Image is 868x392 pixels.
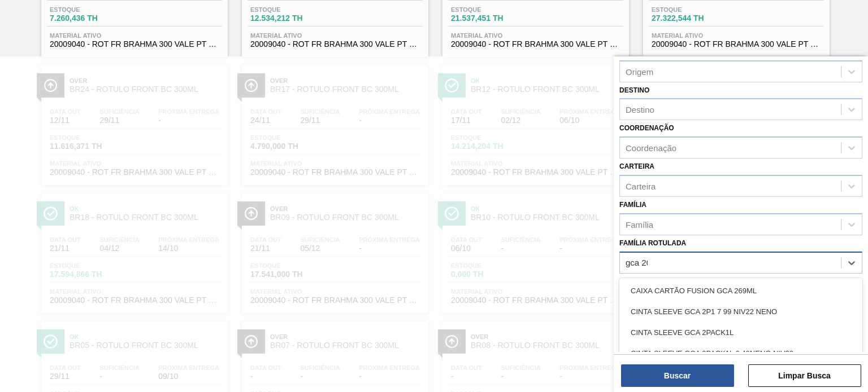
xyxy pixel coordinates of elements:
span: Material ativo [652,32,821,39]
label: Coordenação [619,124,674,132]
label: Família Rotulada [619,239,686,247]
div: Destino [626,105,654,114]
span: 20009040 - ROT FR BRAHMA 300 VALE PT REV02 CX60ML [451,40,620,49]
span: Material ativo [250,32,420,39]
div: Carteira [626,181,656,191]
span: Material ativo [451,32,620,39]
div: Origem [626,67,653,76]
label: Carteira [619,162,654,170]
span: 12.534,212 TH [250,14,329,23]
span: 21.537,451 TH [451,14,530,23]
span: 20009040 - ROT FR BRAHMA 300 VALE PT REV02 CX60ML [250,40,420,49]
span: Estoque [451,6,530,13]
span: 20009040 - ROT FR BRAHMA 300 VALE PT REV02 CX60ML [50,40,219,49]
div: CINTA SLEEVE GCA 2P1 7 99 NIV22 NENO [619,301,862,322]
div: CAIXA CARTÃO FUSION GCA 269ML [619,280,862,301]
div: Família [626,219,653,229]
span: Estoque [652,6,731,13]
div: Coordenação [626,143,676,153]
div: CINTA SLEEVE GCA 2PACK1L 6.49NENO NIV22 [619,343,862,364]
span: Material ativo [50,32,219,39]
label: Destino [619,86,649,94]
span: 27.322,544 TH [652,14,731,23]
div: CINTA SLEEVE GCA 2PACK1L [619,322,862,343]
label: Material ativo [619,278,676,285]
span: Estoque [250,6,329,13]
label: Família [619,201,646,209]
span: 20009040 - ROT FR BRAHMA 300 VALE PT REV02 CX60ML [652,40,821,49]
span: 7.260,436 TH [50,14,129,23]
span: Estoque [50,6,129,13]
